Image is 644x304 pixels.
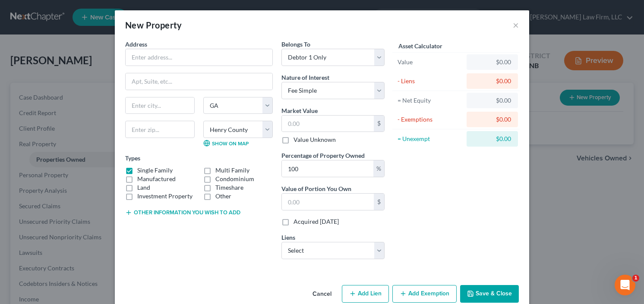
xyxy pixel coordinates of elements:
div: $0.00 [474,96,511,105]
label: Asset Calculator [398,41,442,50]
div: Value [398,58,463,66]
button: Add Exemption [392,285,457,303]
label: Types [125,154,140,163]
input: Apt, Suite, etc... [126,73,272,90]
span: Belongs To [281,41,310,48]
button: × [513,20,519,30]
button: Add Lien [342,285,389,303]
input: Enter zip... [125,121,195,138]
div: $0.00 [474,135,511,143]
label: Timeshare [215,183,243,192]
button: Save & Close [460,285,519,303]
label: Single Family [137,166,173,175]
label: Multi Family [215,166,249,175]
input: Enter city... [126,97,194,114]
a: Show on Map [203,140,249,147]
div: $0.00 [474,58,511,66]
label: Condominium [215,175,254,183]
label: Liens [281,233,295,242]
input: 0.00 [282,160,373,177]
label: Nature of Interest [281,73,329,82]
div: - Exemptions [398,115,463,124]
div: $0.00 [474,77,511,85]
input: Enter address... [126,49,272,66]
input: 0.00 [282,116,374,132]
div: $ [374,194,384,210]
div: = Unexempt [398,135,463,143]
button: Cancel [306,286,338,303]
label: Percentage of Property Owned [281,151,365,160]
label: Value of Portion You Own [281,184,351,193]
div: = Net Equity [398,96,463,105]
div: - Liens [398,77,463,85]
span: 1 [632,275,639,282]
label: Acquired [DATE] [294,217,339,226]
span: Address [125,41,147,48]
label: Other [215,192,231,201]
div: % [373,160,384,177]
div: $ [374,116,384,132]
label: Market Value [281,106,318,115]
label: Investment Property [137,192,193,201]
label: Land [137,183,150,192]
input: 0.00 [282,194,374,210]
button: Other information you wish to add [125,209,240,216]
div: New Property [125,19,182,31]
div: $0.00 [474,115,511,124]
label: Manufactured [137,175,176,183]
label: Value Unknown [294,135,336,144]
iframe: Intercom live chat [615,275,635,295]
